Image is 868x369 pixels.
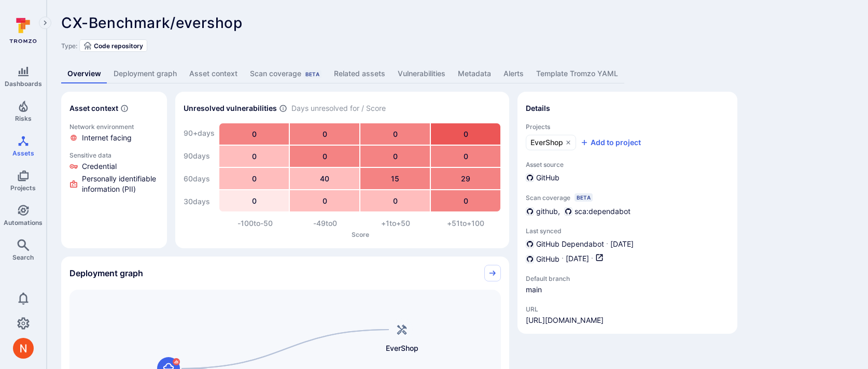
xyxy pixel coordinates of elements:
[219,190,289,211] div: 0
[526,194,570,202] span: Scan coverage
[13,338,34,359] div: Neeren Patki
[290,190,359,211] div: 0
[219,146,289,167] div: 0
[220,218,290,229] div: -100 to -50
[13,338,34,359] img: ACg8ocIprwjrgDQnDsNSk9Ghn5p5-B8DpAKWoJ5Gi9syOE4K59tr4Q=s96-c
[360,190,430,211] div: 0
[39,17,51,29] button: Expand navigation menu
[69,151,159,159] p: Sensitive data
[290,146,359,167] div: 0
[219,168,289,189] div: 0
[107,64,183,83] a: Deployment graph
[610,239,634,249] span: [DATE]
[536,254,559,264] span: GitHub
[526,123,729,131] span: Projects
[12,149,34,157] span: Assets
[562,253,564,264] p: ·
[219,123,289,145] div: 0
[328,64,391,83] a: Related assets
[279,103,287,114] span: Number of vulnerabilities in status ‘Open’ ‘Triaged’ and ‘In process’ divided by score and scanne...
[12,253,34,261] span: Search
[61,64,107,83] a: Overview
[290,168,359,189] div: 40
[4,219,43,226] span: Automations
[360,218,431,229] div: +1 to +50
[250,68,321,79] div: Scan coverage
[526,103,550,113] h2: Details
[591,253,593,264] p: ·
[69,174,159,194] li: Personally identifiable information (PII)
[183,64,244,83] a: Asset context
[566,253,589,264] span: [DATE]
[61,257,509,290] div: Collapse
[69,161,159,172] li: Credential
[530,137,563,148] span: EverShop
[184,146,215,166] div: 90 days
[290,218,361,229] div: -49 to 0
[595,253,604,264] a: Open in GitHub dashboard
[15,115,32,122] span: Risks
[5,80,42,88] span: Dashboards
[67,121,161,145] a: Click to view evidence
[526,285,609,295] span: main
[61,14,243,32] span: CX-Benchmark/evershop
[184,123,215,144] div: 90+ days
[69,123,159,131] p: Network environment
[69,133,159,143] li: Internet facing
[391,64,452,83] a: Vulnerabilities
[452,64,497,83] a: Metadata
[526,206,558,217] div: github
[431,190,500,211] div: 0
[69,268,143,278] h2: Deployment graph
[530,64,624,83] a: Template Tromzo YAML
[431,123,500,145] div: 0
[526,161,729,168] span: Asset source
[303,70,321,78] div: Beta
[41,19,49,27] i: Expand navigation menu
[360,146,430,167] div: 0
[580,137,641,148] button: Add to project
[120,104,129,112] svg: Automatically discovered context associated with the asset
[431,168,500,189] div: 29
[526,315,604,325] a: [URL][DOMAIN_NAME]
[67,149,161,196] a: Click to view evidence
[431,218,501,229] div: +51 to +100
[184,191,215,212] div: 30 days
[184,168,215,189] div: 60 days
[526,227,729,235] span: Last synced
[360,123,430,145] div: 0
[61,64,853,83] div: Asset tabs
[94,42,143,50] span: Code repository
[360,168,430,189] div: 15
[386,343,418,353] span: EverShop
[61,42,77,50] span: Type:
[291,103,386,114] span: Days unresolved for / Score
[184,103,277,113] h2: Unresolved vulnerabilities
[526,275,609,282] span: Default branch
[526,305,604,313] span: URL
[290,123,359,145] div: 0
[431,146,500,167] div: 0
[536,239,604,249] span: GitHub Dependabot
[497,64,530,83] a: Alerts
[606,239,608,249] p: ·
[575,193,593,202] div: Beta
[220,231,501,238] p: Score
[526,173,559,183] div: GitHub
[564,206,631,217] div: sca:dependabot
[10,184,36,192] span: Projects
[69,103,118,113] h2: Asset context
[526,135,576,150] a: EverShop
